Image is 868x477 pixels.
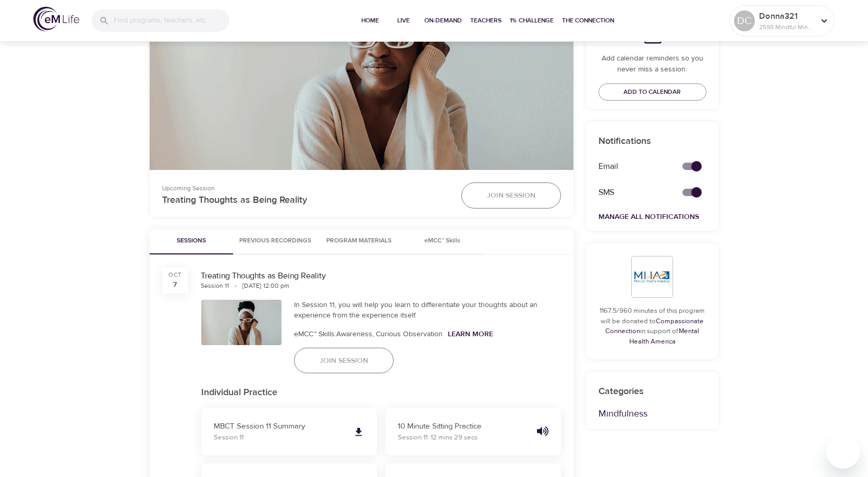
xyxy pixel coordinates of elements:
[424,15,462,26] span: On-Demand
[398,421,529,433] p: 10 Minute Sitting Practice
[385,408,561,455] button: 10 Minute Sitting PracticeSession 11 ·12 mins 29 secs
[173,279,177,290] div: 7
[33,7,79,31] img: logo
[510,15,554,26] span: 1% Challenge
[429,433,478,442] span: · 12 mins 29 secs
[470,15,502,26] span: Teachers
[156,236,227,247] span: Sessions
[391,15,416,26] span: Live
[201,386,561,400] p: Individual Practice
[168,271,181,279] div: Oct
[598,134,706,148] p: Notifications
[294,300,561,321] div: In Session 11, you will help you learn to differentiate your thoughts about an experience from th...
[358,15,383,26] span: Home
[239,236,311,247] span: Previous Recordings
[214,421,345,433] p: MBCT Session 11 Summary
[624,87,681,97] span: Add to Calendar
[448,329,493,339] a: Learn More
[201,270,561,282] div: Treating Thoughts as Being Reality
[201,282,229,290] div: Session 11
[826,435,860,469] iframe: Button to launch messaging window
[598,306,706,347] p: 1167.5/960 minutes of this program will be donated to in support of
[294,348,394,374] button: Join Session
[162,184,449,193] p: Upcoming Session
[242,282,289,290] div: [DATE] 12:00 pm
[598,384,706,398] p: Categories
[487,189,535,202] span: Join Session
[162,193,449,207] p: Treating Thoughts as Being Reality
[592,154,670,179] div: Email
[598,407,706,421] p: Mindfulness
[734,10,755,31] div: DC
[598,212,699,222] a: Manage All Notifications
[598,83,706,101] button: Add to Calendar
[398,433,529,443] p: Session 11
[324,236,395,247] span: Program Materials
[759,10,814,22] p: Donna321
[114,9,229,32] input: Find programs, teachers, etc...
[294,329,443,339] span: eMCC™ Skills: Awareness, Curious Observation
[629,327,700,346] a: Mental Health America
[562,15,614,26] span: The Connection
[320,354,368,368] span: Join Session
[598,53,706,75] p: Add calendar reminders so you never miss a session.
[407,236,478,247] span: eMCC™ Skills
[201,408,377,455] a: MBCT Session 11 SummarySession 11
[214,433,345,443] p: Session 11
[592,180,670,205] div: SMS
[461,182,561,209] button: Join Session
[759,22,814,32] p: 2598 Mindful Minutes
